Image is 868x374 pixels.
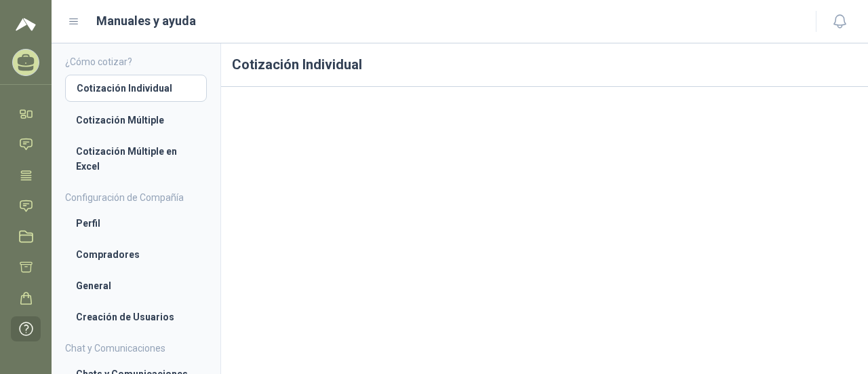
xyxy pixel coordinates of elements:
li: Cotización Múltiple en Excel [76,144,196,174]
h4: Chat y Comunicaciones [65,341,207,356]
a: Compradores [65,242,207,267]
li: Perfil [76,216,196,231]
li: Cotización Múltiple [76,113,196,128]
img: Logo peakr [16,16,36,33]
li: Cotización Individual [77,81,195,96]
h4: Configuración de Compañía [65,190,207,205]
h1: Manuales y ayuda [96,12,196,31]
a: Perfil [65,210,207,236]
li: Creación de Usuarios [76,310,196,324]
a: Cotización Individual [65,75,207,102]
h4: ¿Cómo cotizar? [65,54,207,69]
a: Cotización Múltiple [65,107,207,133]
a: Cotización Múltiple en Excel [65,138,207,179]
a: General [65,273,207,299]
li: Compradores [76,247,196,262]
a: Creación de Usuarios [65,304,207,330]
li: General [76,278,196,293]
h1: Cotización Individual [221,43,868,87]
